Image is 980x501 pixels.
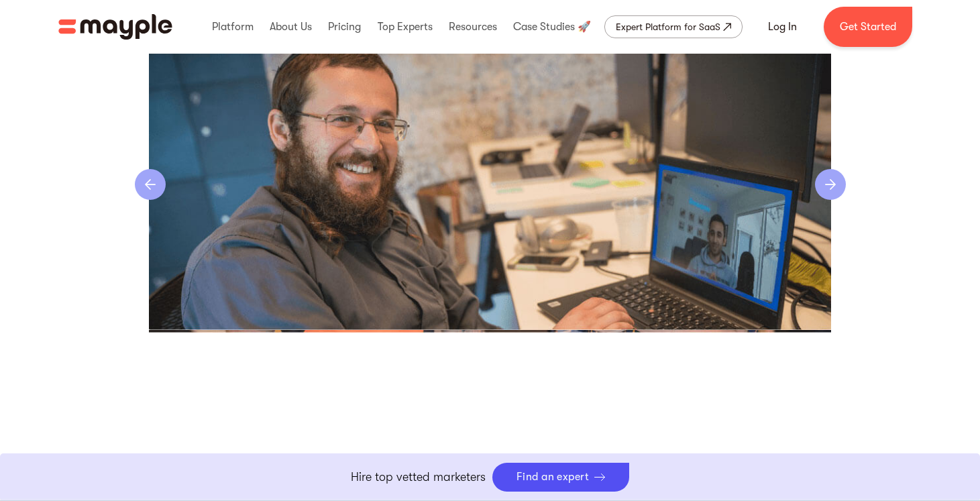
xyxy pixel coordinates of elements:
[752,11,813,43] a: Log In
[58,14,172,40] img: Mayple logo
[135,36,846,330] div: 1 of 4
[445,5,500,48] div: Resources
[516,471,590,484] div: Find an expert
[351,468,486,486] p: Hire top vetted marketers
[604,15,743,38] a: Expert Platform for SaaS
[374,5,436,48] div: Top Experts
[824,7,912,47] a: Get Started
[135,169,166,200] div: previous slide
[815,169,846,200] div: next slide
[616,19,720,35] div: Expert Platform for SaaS
[209,5,257,48] div: Platform
[325,5,364,48] div: Pricing
[135,36,846,333] div: carousel
[58,14,172,40] a: home
[266,5,315,48] div: About Us
[739,345,980,501] iframe: Chat Widget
